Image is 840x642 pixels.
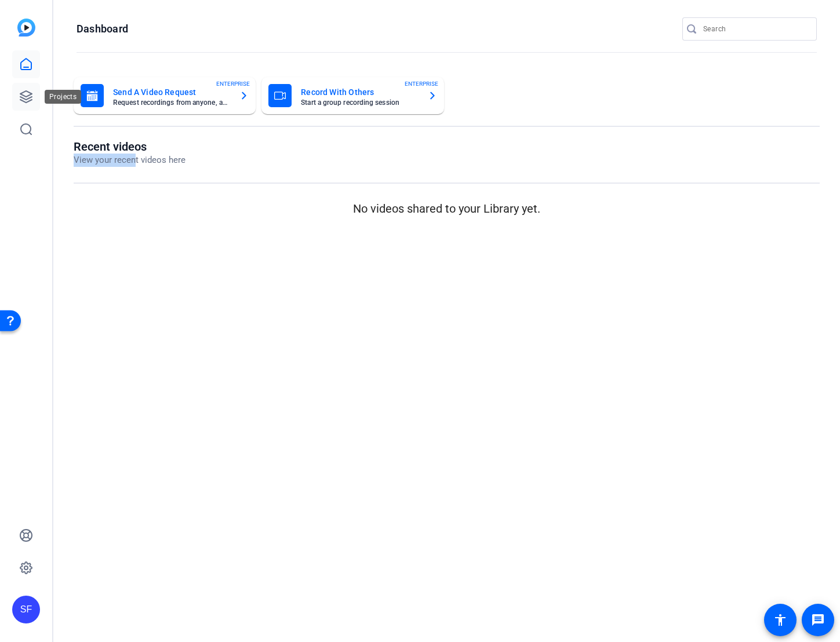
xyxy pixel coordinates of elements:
button: Send A Video RequestRequest recordings from anyone, anywhereENTERPRISE [74,77,256,114]
mat-card-title: Record With Others [301,85,418,99]
p: View your recent videos here [74,154,186,167]
div: SF [12,596,40,623]
h1: Dashboard [77,22,128,36]
button: Record With OthersStart a group recording sessionENTERPRISE [261,77,443,114]
mat-card-subtitle: Request recordings from anyone, anywhere [113,99,230,106]
h1: Recent videos [74,140,186,154]
mat-card-title: Send A Video Request [113,85,230,99]
img: blue-gradient.svg [17,19,35,37]
mat-card-subtitle: Start a group recording session [301,99,418,106]
p: No videos shared to your Library yet. [74,200,820,217]
div: Projects [45,90,81,104]
span: ENTERPRISE [405,79,438,88]
input: Search [703,22,808,36]
span: ENTERPRISE [216,79,250,88]
mat-icon: message [811,613,825,627]
mat-icon: accessibility [773,613,787,627]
